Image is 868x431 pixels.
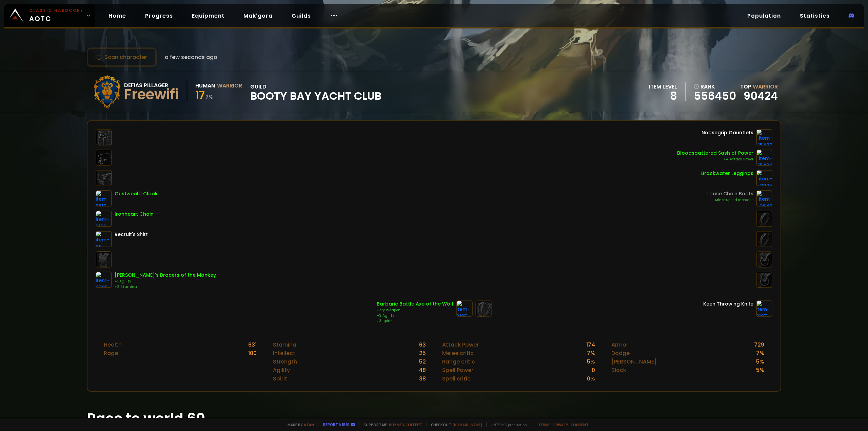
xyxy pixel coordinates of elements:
[756,357,764,366] div: 5 %
[273,349,295,357] div: Intellect
[742,9,786,23] a: Population
[754,340,764,349] div: 729
[587,349,595,357] div: 7 %
[124,81,179,90] div: Defias Pillager
[115,272,216,279] div: [PERSON_NAME]'s Bracers of the Monkey
[104,340,122,349] div: Health
[273,374,287,383] div: Spirit
[273,366,290,374] div: Agility
[753,83,778,91] span: Warrior
[377,308,454,313] div: Fiery Weapon
[442,366,473,374] div: Spell Power
[756,300,772,317] img: item-3107
[250,82,381,101] div: guild
[273,357,297,366] div: Strength
[96,211,112,227] img: item-3166
[453,422,482,427] a: [DOMAIN_NAME]
[140,9,178,23] a: Progress
[794,9,835,23] a: Statistics
[694,82,736,91] div: rank
[703,300,753,308] div: Keen Throwing Knife
[87,408,781,429] h1: Race to world 60
[586,340,595,349] div: 174
[29,7,83,24] span: AOTC
[205,94,213,100] small: 7 %
[553,422,568,427] a: Privacy
[115,190,158,197] div: Gustweald Cloak
[756,366,764,374] div: 5 %
[677,157,753,162] div: +4 Attack Power
[304,422,314,427] a: a fan
[103,9,132,23] a: Home
[377,313,454,318] div: +3 Agility
[248,340,257,349] div: 631
[649,91,677,101] div: 8
[419,366,426,374] div: 48
[611,340,628,349] div: Armor
[238,9,278,23] a: Mak'gora
[442,349,474,357] div: Melee critic
[124,90,179,100] div: Freewifi
[707,190,753,197] div: Loose Chain Boots
[756,170,772,186] img: item-3305
[756,349,764,357] div: 7 %
[740,82,778,91] div: Top
[186,9,230,23] a: Equipment
[4,4,95,27] a: Classic HardcoreAOTC
[195,81,215,90] div: Human
[587,374,595,383] div: 0 %
[273,340,296,349] div: Stamina
[165,53,217,61] span: a few seconds ago
[29,7,83,14] small: Classic Hardcore
[377,300,454,308] div: Barbaric Battle Axe of the Wolf
[419,340,426,349] div: 63
[96,272,112,288] img: item-9785
[250,91,381,101] span: Booty Bay Yacht Club
[538,422,551,427] a: Terms
[104,349,118,357] div: Rage
[195,87,205,102] span: 17
[419,349,426,357] div: 25
[217,81,242,90] div: Warrior
[701,170,753,177] div: Brackwater Leggings
[115,231,148,238] div: Recruit's Shirt
[744,88,778,103] a: 90424
[756,129,772,145] img: item-15402
[389,422,422,427] a: Buy me a coffee
[756,190,772,207] img: item-2642
[611,357,657,366] div: [PERSON_NAME]
[377,318,454,324] div: +3 Spirit
[359,422,422,427] span: Support me,
[115,284,216,290] div: +2 Stamina
[677,150,753,157] div: Bloodspattered Sash of Power
[323,422,350,427] a: Report a bug
[571,422,589,427] a: Consent
[587,357,595,366] div: 5 %
[87,47,157,67] button: Scan character
[283,422,314,427] span: Made by
[694,91,736,101] a: 556450
[442,357,475,366] div: Range critic
[96,231,112,247] img: item-38
[707,197,753,203] div: Minor Speed Increase
[649,82,677,91] div: item level
[96,190,112,207] img: item-5610
[442,374,471,383] div: Spell critic
[756,150,772,166] img: item-15492
[611,366,626,374] div: Block
[592,366,595,374] div: 0
[611,349,630,357] div: Dodge
[427,422,482,427] span: Checkout
[442,340,479,349] div: Attack Power
[115,211,154,218] div: Ironheart Chain
[702,129,753,136] div: Noosegrip Gauntlets
[419,357,426,366] div: 52
[486,422,527,427] span: v. d752d5 - production
[456,300,473,317] img: item-3195
[419,374,426,383] div: 38
[115,279,216,284] div: +1 Agility
[248,349,257,357] div: 100
[286,9,316,23] a: Guilds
